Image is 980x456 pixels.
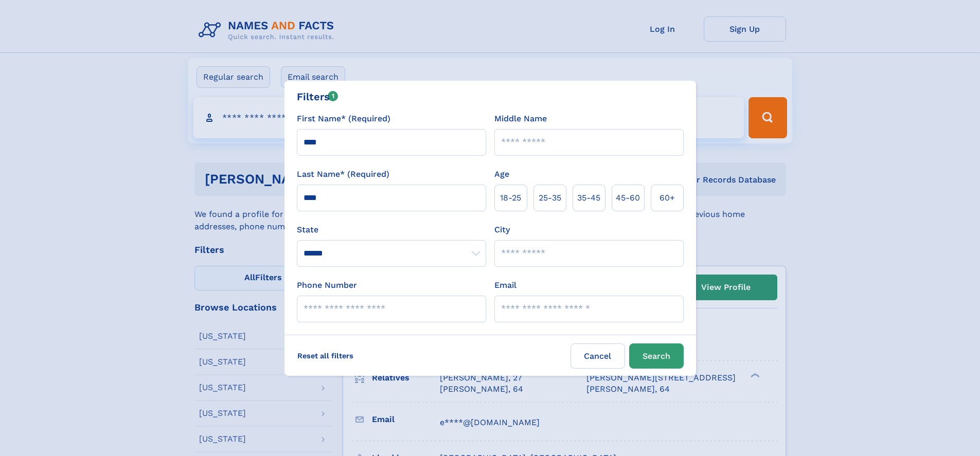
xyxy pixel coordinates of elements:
span: 25‑35 [539,192,561,204]
label: Reset all filters [291,343,360,368]
label: Phone Number [297,279,357,291]
label: Cancel [571,343,625,369]
label: Email [494,279,516,291]
label: State [297,224,486,236]
div: Filters [297,89,338,104]
label: City [494,224,510,236]
label: Middle Name [494,113,547,125]
button: Search [629,343,684,369]
span: 35‑45 [577,192,600,204]
span: 18‑25 [500,192,521,204]
span: 60+ [660,192,675,204]
label: First Name* (Required) [297,113,390,125]
label: Age [494,168,509,180]
label: Last Name* (Required) [297,168,389,180]
span: 45‑60 [616,192,640,204]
